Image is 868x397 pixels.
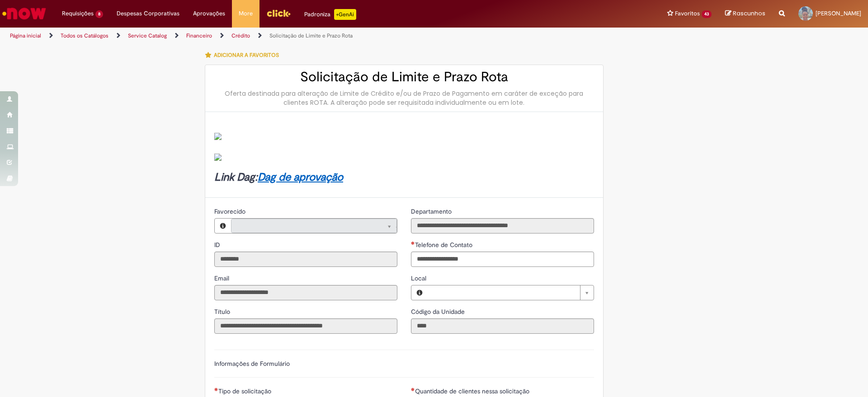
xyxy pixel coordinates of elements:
[128,32,167,39] a: Service Catalog
[239,9,253,18] span: More
[258,170,343,184] a: Dag de aprovação
[702,10,712,18] span: 43
[411,218,594,234] input: Departamento
[269,32,353,39] a: Solicitação de Limite e Prazo Rota
[411,307,467,316] label: Somente leitura - Código da Unidade
[218,387,273,395] span: Tipo de solicitação
[411,241,415,245] span: Obrigatório Preenchido
[214,360,290,368] label: Informações de Formulário
[215,219,231,233] button: Favorecido, Visualizar este registro
[1,5,47,23] img: ServiceNow
[411,388,415,391] span: Necessários
[231,32,250,39] a: Crédito
[411,308,467,316] span: Somente leitura - Código da Unidade
[214,154,222,161] img: sys_attachment.do
[231,219,397,233] a: Limpar campo Favorecido
[266,6,291,20] img: click_logo_yellow_360x200.png
[214,318,397,334] input: Título
[411,285,428,300] button: Local, Visualizar este registro
[415,241,474,249] span: Telefone de Contato
[214,51,279,59] span: Adicionar a Favoritos
[214,170,343,184] strong: Link Dag:
[334,9,356,20] p: +GenAi
[95,10,103,18] span: 8
[816,9,861,17] span: [PERSON_NAME]
[205,46,284,65] button: Adicionar a Favoritos
[61,32,108,39] a: Todos os Catálogos
[214,307,232,316] label: Somente leitura - Título
[428,285,594,300] a: Limpar campo Local
[214,207,247,215] span: Somente leitura - Favorecido
[214,274,231,283] label: Somente leitura - Email
[193,9,225,18] span: Aprovações
[10,32,41,39] a: Página inicial
[675,9,700,18] span: Favoritos
[214,89,594,107] div: Oferta destinada para alteração de Limite de Crédito e/ou de Prazo de Pagamento em caráter de exc...
[214,70,594,84] h2: Solicitação de Limite e Prazo Rota
[733,9,765,18] span: Rascunhos
[214,308,232,316] span: Somente leitura - Título
[186,32,212,39] a: Financeiro
[214,274,231,282] span: Somente leitura - Email
[62,9,94,18] span: Requisições
[725,9,765,18] a: Rascunhos
[214,240,222,249] label: Somente leitura - ID
[214,241,222,249] span: Somente leitura - ID
[214,252,397,267] input: ID
[117,9,179,18] span: Despesas Corporativas
[411,274,428,282] span: Local
[304,9,356,20] div: Padroniza
[411,318,594,334] input: Código da Unidade
[7,28,572,44] ul: Trilhas de página
[411,207,453,215] span: Somente leitura - Departamento
[214,388,218,391] span: Necessários
[214,285,397,300] input: Email
[411,207,453,216] label: Somente leitura - Departamento
[214,133,222,140] img: sys_attachment.do
[415,387,531,395] span: Quantidade de clientes nessa solicitação
[411,252,594,267] input: Telefone de Contato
